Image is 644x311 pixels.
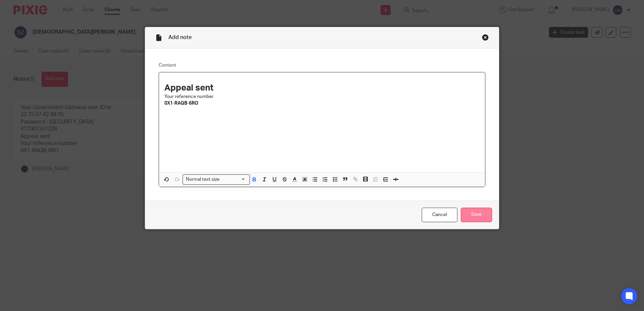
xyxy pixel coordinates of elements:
[183,174,250,185] div: Search for option
[159,62,485,69] label: Content
[222,176,246,183] input: Search for option
[164,83,214,92] strong: Appeal sent
[461,208,492,222] input: Save
[164,93,480,107] p: Your reference number
[422,208,457,222] a: Cancel
[164,101,198,106] strong: 0X1-RAQB-6RO
[168,35,192,40] span: Add note
[482,34,489,41] div: Close this dialog window
[184,176,221,183] span: Normal text size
